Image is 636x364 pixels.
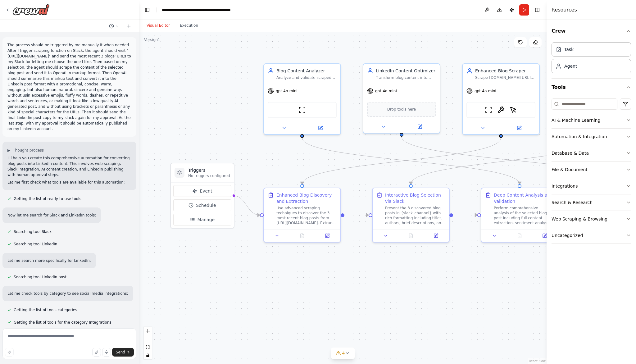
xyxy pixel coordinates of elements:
[376,75,436,80] div: Transform blog content into highly engaging LinkedIn posts with proper character limits, relevant...
[552,211,631,227] button: Web Scraping & Browsing
[7,148,44,153] button: ▶Thought process
[144,335,152,343] button: zoom out
[143,6,152,14] button: Hide left sidebar
[494,206,554,225] div: Perform comprehensive analysis of the selected blog post including full content extraction, senti...
[552,232,583,239] div: Uncategorized
[552,227,631,243] button: Uncategorized
[316,232,338,239] button: Open in side panel
[481,188,558,243] div: Deep Content Analysis and ValidationPerform comprehensive analysis of the selected blog post incl...
[564,46,574,52] div: Task
[112,348,134,357] button: Send
[552,194,631,211] button: Search & Research
[425,232,447,239] button: Open in side panel
[398,232,424,239] button: No output available
[552,117,600,123] div: AI & Machine Learning
[102,348,111,357] button: Click to speak your automation idea
[497,106,505,114] img: BrightDataWebUnlockerTool
[375,89,397,93] span: gpt-4o-mini
[376,68,436,74] div: LinkedIn Content Optimizer
[552,22,631,40] button: Crew
[107,22,121,30] button: Switch to previous chat
[372,188,450,243] div: Interactive Blog Selection via SlackPresent the 3 discovered blog posts in {slack_channel} with r...
[233,193,260,218] g: Edge from triggers to 4f2bf223-77d4-4d4a-84e0-0d034d06548c
[7,212,96,218] p: Now let me search for Slack and LinkedIn tools:
[552,145,631,161] button: Database & Data
[276,192,337,204] div: Enhanced Blog Discovery and Extraction
[196,202,216,208] span: Schedule
[402,123,437,130] button: Open in side panel
[299,138,504,184] g: Edge from bf5cff7f-0b97-487c-8392-d7a58dd3f858 to 4f2bf223-77d4-4d4a-84e0-0d034d06548c
[175,19,203,32] button: Execution
[162,7,231,13] nav: breadcrumb
[188,167,230,173] h3: Triggers
[173,199,231,211] button: Schedule
[552,216,607,222] div: Web Scraping & Browsing
[144,37,160,42] div: Version 1
[552,6,577,14] h4: Resources
[14,196,81,201] span: Getting the list of ready-to-use tools
[552,183,578,189] div: Integrations
[453,212,477,218] g: Edge from 5b681f20-8967-4d21-9a96-7444d4f9726e to a74f940e-d10d-4c26-97f6-9cdde087ec4e
[188,173,230,178] p: No triggers configured
[263,63,341,135] div: Blog Content AnalyzerAnalyze and validate scraped blog content for quality, extract metadata, per...
[408,138,603,184] g: Edge from 9d4f03a9-ebf5-40e5-9449-a6a7465a4359 to 5b681f20-8967-4d21-9a96-7444d4f9726e
[144,343,152,351] button: fit view
[552,96,631,249] div: Tools
[124,22,134,30] button: Start a new chat
[299,138,523,184] g: Edge from d30767d0-8605-4324-b279-f669fe949173 to a74f940e-d10d-4c26-97f6-9cdde087ec4e
[475,75,535,80] div: Scrape [DOMAIN_NAME][URL] with advanced techniques to extract recent blog posts, images, author i...
[552,112,631,128] button: AI & Machine Learning
[5,348,14,357] button: Improve this prompt
[173,185,231,197] button: Event
[344,212,369,218] g: Edge from 4f2bf223-77d4-4d4a-84e0-0d034d06548c to 5b681f20-8967-4d21-9a96-7444d4f9726e
[385,206,445,225] div: Present the 3 discovered blog posts in {slack_channel} with rich formatting including titles, aut...
[387,106,416,112] span: Drop tools here
[398,137,631,184] g: Edge from b0192418-ff07-443a-946d-6049a18d42ea to 1b190efa-49ec-4eb0-85e0-b7833d7c5357
[552,162,631,178] button: File & Document
[552,150,589,156] div: Database & Data
[7,258,91,263] p: Let me search more specifically for LinkedIn:
[510,106,517,114] img: ScrapeElementFromWebsiteTool
[144,327,152,335] button: zoom in
[276,75,337,80] div: Analyze and validate scraped blog content for quality, extract metadata, perform sentiment analys...
[303,124,338,132] button: Open in side panel
[276,68,337,74] div: Blog Content Analyzer
[14,229,52,234] span: Searching tool Slack
[462,63,540,135] div: Enhanced Blog ScraperScrape [DOMAIN_NAME][URL] with advanced techniques to extract recent blog po...
[533,6,542,14] button: Hide right sidebar
[7,180,131,185] p: Let me first check what tools are available for this automation:
[475,89,496,93] span: gpt-4o-mini
[552,40,631,78] div: Crew
[142,19,175,32] button: Visual Editor
[14,242,57,247] span: Searching tool LinkedIn
[198,216,215,223] span: Manage
[475,68,535,74] div: Enhanced Blog Scraper
[14,307,77,312] span: Getting the list of tools categories
[534,232,555,239] button: Open in side panel
[552,199,593,206] div: Search & Research
[263,188,341,243] div: Enhanced Blog Discovery and ExtractionUse advanced scraping techniques to discover the 3 most rec...
[13,148,44,153] span: Thought process
[529,359,546,363] a: React Flow attribution
[552,79,631,96] button: Tools
[331,348,355,359] button: 4
[363,63,440,134] div: LinkedIn Content OptimizerTransform blog content into highly engaging LinkedIn posts with proper ...
[485,106,492,114] img: ScrapeWebsiteTool
[552,178,631,194] button: Integrations
[564,63,577,69] div: Agent
[170,163,234,229] div: TriggersNo triggers configuredEventScheduleManage
[552,166,588,173] div: File & Document
[552,129,631,145] button: Automation & Integration
[507,232,533,239] button: No output available
[276,89,298,93] span: gpt-4o-mini
[7,42,131,132] p: The process should be triggered by me manually it when needed. After I trigger scraping function ...
[12,4,50,15] img: Logo
[342,350,345,356] span: 4
[7,291,128,296] p: Let me check tools by category to see social media integrations:
[385,192,445,204] div: Interactive Blog Selection via Slack
[14,275,66,280] span: Searching tool LinkedIn post
[173,214,231,225] button: Manage
[552,134,607,140] div: Automation & Integration
[289,232,316,239] button: No output available
[200,188,212,194] span: Event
